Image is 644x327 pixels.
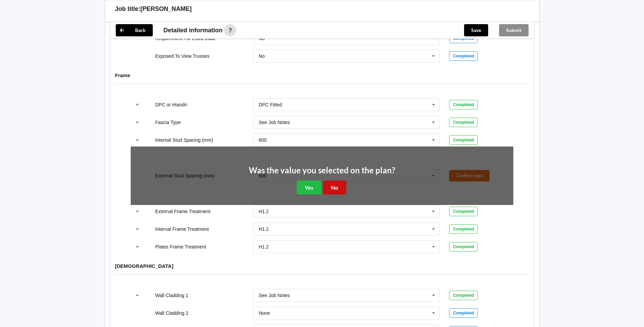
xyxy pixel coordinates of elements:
div: H1.2 [259,227,269,231]
span: Detailed information [164,27,223,33]
div: See Job Notes [259,293,290,298]
div: No [259,36,265,41]
div: Completed [449,135,478,145]
div: Completed [449,224,478,234]
button: Back [116,24,153,36]
button: reference-toggle [131,223,144,235]
label: Requirement For Extra Load [155,36,215,41]
div: Completed [449,118,478,127]
div: Completed [449,242,478,252]
div: H1.2 [259,244,269,249]
button: reference-toggle [131,116,144,128]
button: reference-toggle [131,134,144,146]
div: See Job Notes [259,120,290,125]
label: Wall Cladding 2 [155,310,188,316]
h3: Job title: [115,5,141,13]
div: DPC Fitted [259,102,282,107]
h2: Was the value you selected on the plan? [249,165,395,176]
div: H1.2 [259,209,269,214]
label: Exposed To View Trusses [155,53,209,59]
button: reference-toggle [131,205,144,218]
div: No [259,54,265,58]
div: 600 [259,138,266,142]
h3: [PERSON_NAME] [141,5,192,13]
button: Yes [297,180,321,194]
h4: Frame [115,72,529,79]
label: Internal Frame Treatment [155,226,209,232]
button: Save [464,24,488,36]
label: Internal Stud Spacing (mm) [155,137,213,143]
div: Completed [449,308,478,318]
button: reference-toggle [131,289,144,302]
label: External Frame Treatment [155,209,210,214]
div: None [259,311,270,315]
div: Completed [449,207,478,216]
div: Completed [449,100,478,109]
div: Completed [449,51,478,61]
label: DPC or Hiandri [155,102,187,107]
h4: [DEMOGRAPHIC_DATA] [115,263,529,269]
label: Wall Cladding 1 [155,293,188,298]
div: Completed [449,291,478,300]
label: Fascia Type [155,120,181,125]
button: No [323,180,346,194]
button: reference-toggle [131,241,144,253]
label: Plates Frame Treatment [155,244,206,249]
button: reference-toggle [131,99,144,111]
